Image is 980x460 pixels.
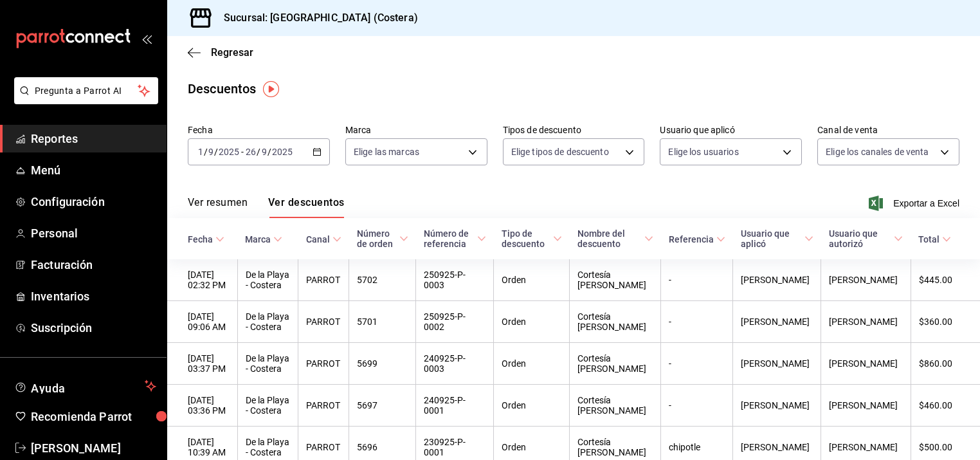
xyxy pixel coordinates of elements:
div: Descuentos [188,79,256,98]
span: Marca [245,234,282,244]
th: $445.00 [911,259,980,301]
th: PARROT [298,259,349,301]
span: Elige los usuarios [668,145,738,158]
span: Tipo de descuento [502,228,562,249]
span: Menú [31,161,156,179]
span: Pregunta a Parrot AI [35,84,138,98]
label: Tipos de descuento [503,125,645,134]
h3: Sucursal: [GEOGRAPHIC_DATA] (Costera) [213,10,418,26]
span: Canal [306,234,341,244]
span: Elige tipos de descuento [511,145,609,158]
th: $460.00 [911,385,980,427]
th: [PERSON_NAME] [733,259,821,301]
th: [PERSON_NAME] [821,259,911,301]
th: PARROT [298,385,349,427]
th: Cortesía [PERSON_NAME] [570,259,661,301]
th: 5699 [349,343,416,385]
th: De la Playa - Costera [237,259,298,301]
th: [PERSON_NAME] [821,343,911,385]
th: 250925-P-0002 [416,301,494,343]
label: Fecha [188,125,330,134]
span: / [214,147,218,157]
th: - [661,385,733,427]
input: -- [245,147,257,157]
th: Orden [494,385,570,427]
input: ---- [218,147,240,157]
th: [DATE] 03:36 PM [167,385,237,427]
span: / [257,147,260,157]
span: Número de orden [357,228,408,249]
span: [PERSON_NAME] [31,439,156,457]
span: Referencia [669,234,725,244]
th: [PERSON_NAME] [733,343,821,385]
span: Usuario que aplicó [741,228,813,249]
label: Marca [345,125,487,134]
span: Inventarios [31,288,156,305]
th: De la Playa - Costera [237,343,298,385]
th: Cortesía [PERSON_NAME] [570,343,661,385]
span: - [241,147,244,157]
span: Total [918,234,951,244]
th: Orden [494,301,570,343]
th: Orden [494,259,570,301]
th: $860.00 [911,343,980,385]
th: 240925-P-0003 [416,343,494,385]
a: Pregunta a Parrot AI [9,93,158,107]
th: [PERSON_NAME] [733,385,821,427]
button: Exportar a Excel [871,196,959,211]
th: [DATE] 03:37 PM [167,343,237,385]
span: Número de referencia [424,228,486,249]
button: Ver resumen [188,196,248,218]
span: Reportes [31,130,156,147]
span: / [268,147,271,157]
th: [PERSON_NAME] [821,385,911,427]
th: $360.00 [911,301,980,343]
div: navigation tabs [188,196,344,218]
span: Suscripción [31,319,156,336]
th: [DATE] 09:06 AM [167,301,237,343]
span: / [204,147,208,157]
label: Canal de venta [817,125,959,134]
th: De la Playa - Costera [237,301,298,343]
th: PARROT [298,343,349,385]
th: PARROT [298,301,349,343]
span: Usuario que autorizó [829,228,903,249]
span: Elige los canales de venta [826,145,929,158]
th: 5697 [349,385,416,427]
button: Regresar [188,46,253,59]
span: Configuración [31,193,156,210]
input: -- [197,147,204,157]
button: Pregunta a Parrot AI [14,77,158,104]
th: 240925-P-0001 [416,385,494,427]
th: De la Playa - Costera [237,385,298,427]
button: Ver descuentos [268,196,344,218]
th: [PERSON_NAME] [733,301,821,343]
span: Facturación [31,256,156,273]
span: Nombre del descuento [577,228,653,249]
span: Elige las marcas [354,145,419,158]
input: -- [261,147,268,157]
th: [DATE] 02:32 PM [167,259,237,301]
th: Orden [494,343,570,385]
span: Ayuda [31,378,140,394]
span: Regresar [211,46,253,59]
button: open_drawer_menu [141,33,152,44]
th: 250925-P-0003 [416,259,494,301]
th: 5702 [349,259,416,301]
label: Usuario que aplicó [660,125,802,134]
th: Cortesía [PERSON_NAME] [570,385,661,427]
input: ---- [271,147,293,157]
input: -- [208,147,214,157]
span: Recomienda Parrot [31,408,156,425]
span: Personal [31,225,156,242]
th: Cortesía [PERSON_NAME] [570,301,661,343]
th: - [661,343,733,385]
th: - [661,259,733,301]
th: [PERSON_NAME] [821,301,911,343]
span: Fecha [188,234,224,244]
img: Tooltip marker [263,81,279,97]
th: 5701 [349,301,416,343]
th: - [661,301,733,343]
